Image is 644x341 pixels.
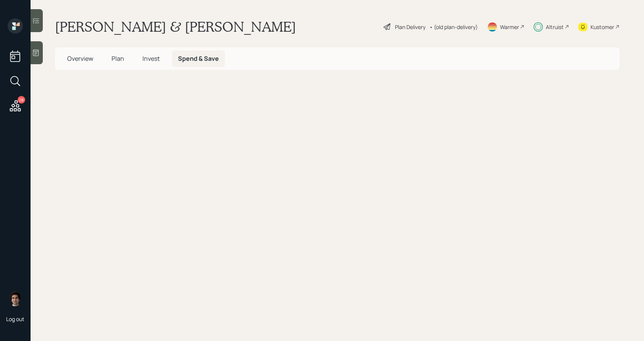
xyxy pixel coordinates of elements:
span: Overview [67,54,93,63]
div: Altruist [546,23,564,31]
div: Warmer [500,23,519,31]
div: Kustomer [591,23,614,31]
span: Spend & Save [178,54,219,63]
img: harrison-schaefer-headshot-2.png [8,291,23,306]
span: Plan [112,54,124,63]
div: • (old plan-delivery) [429,23,478,31]
h1: [PERSON_NAME] & [PERSON_NAME] [55,18,296,35]
div: Log out [6,315,24,323]
div: 28 [18,96,25,104]
div: Plan Delivery [395,23,426,31]
span: Invest [142,54,160,63]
